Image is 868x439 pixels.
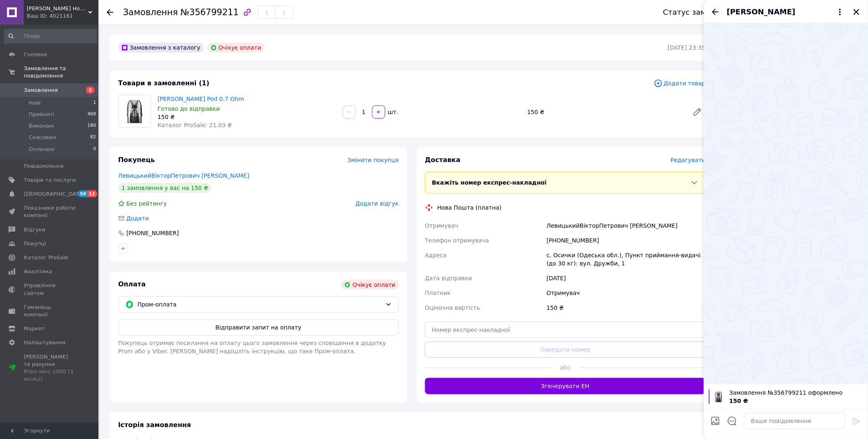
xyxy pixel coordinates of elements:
[118,421,191,429] span: Історія замовлення
[207,43,265,53] div: Очікує оплати
[118,79,210,87] span: Товари в замовленні (1)
[545,248,707,271] div: с. Осички (Одеська обл.), Пункт приймання-видачі (до 30 кг): вул. Дружби, 1
[118,280,146,288] span: Оплата
[852,7,861,17] button: Закрити
[29,122,54,130] span: Виконані
[24,353,76,383] span: [PERSON_NAME] та рахунки
[545,218,707,233] div: ЛевицькийВікторПетрович [PERSON_NAME]
[425,275,472,281] span: Дата відправки
[654,79,706,88] span: Додати товар
[425,156,461,164] span: Доставка
[425,290,451,296] span: Платник
[727,416,738,426] button: Відкрити шаблони відповідей
[727,7,845,17] button: [PERSON_NAME]
[545,233,707,248] div: [PHONE_NUMBER]
[27,12,98,20] div: Ваш ID: 4021161
[118,43,204,53] div: Замовлення з каталогу
[24,65,98,80] span: Замовлення та повідомлення
[425,222,458,229] span: Отримувач
[347,157,399,163] span: Змінити покупця
[29,134,57,141] span: Скасовані
[119,95,151,127] img: Картридж Argus Pod 0.7 Ohm
[545,286,707,300] div: Отримувач
[118,172,249,179] a: ЛевицькийВікторПетрович [PERSON_NAME]
[24,176,76,184] span: Товари та послуги
[126,215,149,222] span: Додати
[425,378,706,394] button: Згенерувати ЕН
[545,300,707,315] div: 150 ₴
[711,389,726,404] img: 6694342029_w100_h100_kartridzh-argus-pod.jpg
[24,268,52,275] span: Аналітика
[671,157,706,163] span: Редагувати
[24,304,76,318] span: Гаманець компанії
[93,99,96,107] span: 1
[435,203,504,212] div: Нова Пошта (платна)
[87,111,96,118] span: 469
[86,87,94,94] span: 2
[24,162,64,170] span: Повідомлення
[158,96,244,102] a: [PERSON_NAME] Pod 0.7 Ohm
[158,113,336,121] div: 150 ₴
[158,122,232,128] span: Каталог ProSale: 21.03 ₴
[87,122,96,130] span: 180
[425,322,706,338] input: Номер експрес-накладної
[118,156,155,164] span: Покупець
[87,190,97,197] span: 12
[78,190,87,197] span: 50
[29,99,41,107] span: Нові
[425,237,489,244] span: Телефон отримувача
[123,7,178,17] span: Замовлення
[551,364,579,372] span: або
[24,282,76,297] span: Управління сайтом
[24,87,58,94] span: Замовлення
[24,339,66,346] span: Налаштування
[24,226,45,233] span: Відгуки
[341,280,399,290] div: Очікує оплати
[24,325,45,332] span: Маркет
[126,229,180,237] div: [PHONE_NUMBER]
[118,340,386,354] span: Покупець отримає посилання на оплату цього замовлення через сповіщення в додатку Prom або у Viber...
[432,179,547,186] span: Вкажіть номер експрес-накладної
[24,51,47,58] span: Головна
[118,319,399,336] button: Відправити запит на оплату
[24,254,68,261] span: Каталог ProSale
[425,304,480,311] span: Оціночна вартість
[24,368,76,383] div: Prom мікс 1000 (3 місяці)
[24,190,85,198] span: [DEMOGRAPHIC_DATA]
[158,105,220,112] span: Готово до відправки
[4,29,97,43] input: Пошук
[126,200,167,207] span: Без рейтингу
[386,108,399,116] div: шт.
[29,111,54,118] span: Прийняті
[710,7,720,17] button: Назад
[137,300,382,309] span: Пром-оплата
[118,183,211,193] div: 1 замовлення у вас на 150 ₴
[524,106,686,118] div: 150 ₴
[93,146,96,153] span: 0
[668,44,706,51] time: [DATE] 23:35
[729,398,748,404] span: 150 ₴
[27,5,88,12] span: Smoke Home
[107,8,113,16] div: Повернутися назад
[24,204,76,219] span: Показники роботи компанії
[729,389,863,397] span: Замовлення №356799211 оформлено
[24,240,46,247] span: Покупці
[90,134,96,141] span: 82
[727,7,795,17] span: [PERSON_NAME]
[425,252,447,258] span: Адреса
[180,7,239,17] span: №356799211
[29,146,55,153] span: Оплачені
[356,200,399,207] span: Додати відгук
[689,104,706,120] a: Редагувати
[545,271,707,286] div: [DATE]
[663,8,739,16] div: Статус замовлення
